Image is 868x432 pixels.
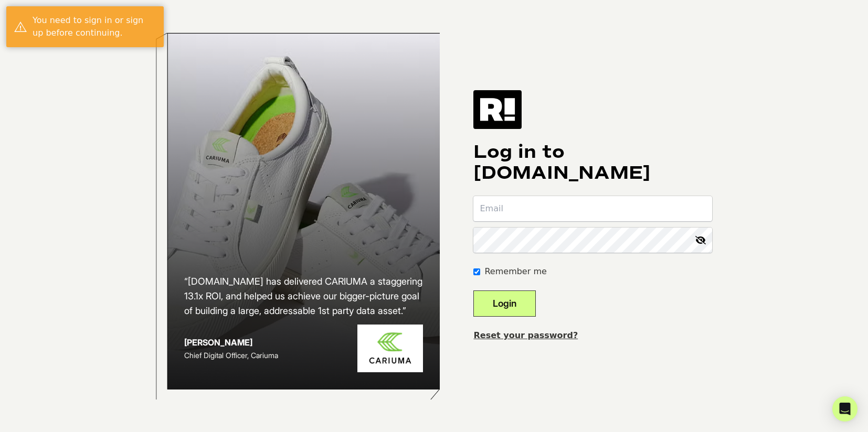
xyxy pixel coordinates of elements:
[473,90,522,129] img: Retention.com
[357,325,423,372] img: Cariuma
[33,14,156,39] div: You need to sign in or sign up before continuing.
[832,396,858,422] div: Open Intercom Messenger
[184,337,252,348] strong: [PERSON_NAME]
[473,196,712,221] input: Email
[473,330,578,340] a: Reset your password?
[484,265,546,278] label: Remember me
[473,142,712,183] h1: Log in to [DOMAIN_NAME]
[184,274,424,318] h2: “[DOMAIN_NAME] has delivered CARIUMA a staggering 13.1x ROI, and helped us achieve our bigger-pic...
[184,351,278,360] span: Chief Digital Officer, Cariuma
[473,290,536,317] button: Login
